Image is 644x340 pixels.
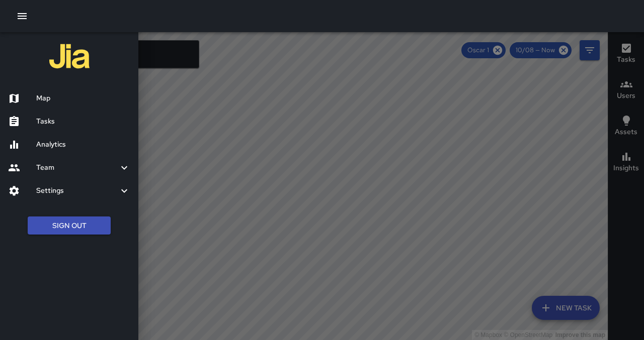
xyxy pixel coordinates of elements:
[36,139,130,150] h6: Analytics
[49,36,90,76] img: jia-logo
[36,93,130,104] h6: Map
[36,162,118,173] h6: Team
[36,116,130,127] h6: Tasks
[28,216,111,235] button: Sign Out
[36,185,118,196] h6: Settings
